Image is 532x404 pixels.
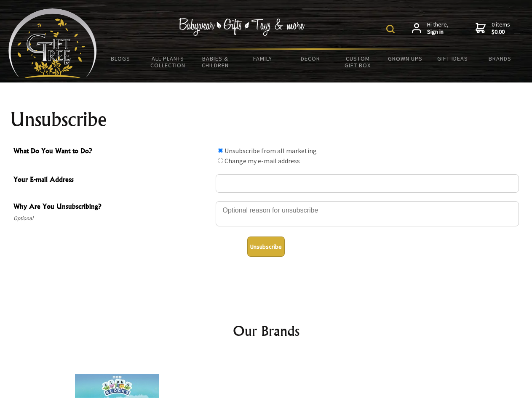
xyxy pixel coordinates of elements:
[427,28,449,36] strong: Sign in
[247,237,285,257] button: Unsubscribe
[10,109,522,130] h1: Unsubscribe
[225,157,300,165] label: Change my e-mail address
[225,146,317,155] label: Unsubscribe from all marketing
[179,18,305,36] img: Babywear - Gifts - Toys & more
[13,146,211,158] span: What Do You Want to Do?
[492,28,510,36] strong: $0.00
[97,50,144,67] a: BLOGS
[492,21,510,36] span: 0 items
[13,174,211,186] span: Your E-mail Address
[381,50,429,67] a: Grown Ups
[334,50,382,74] a: Custom Gift Box
[17,321,516,341] h2: Our Brands
[218,148,223,153] input: What Do You Want to Do?
[216,201,519,226] textarea: Why Are You Unsubscribing?
[8,8,97,78] img: Babyware - Gifts - Toys and more...
[412,21,449,36] a: Hi there,Sign in
[476,21,510,36] a: 0 items$0.00
[192,50,239,74] a: Babies & Children
[429,50,476,67] a: Gift Ideas
[239,50,287,67] a: Family
[216,174,519,193] input: Your E-mail Address
[476,50,524,67] a: Brands
[144,50,192,74] a: All Plants Collection
[286,50,334,67] a: Decor
[427,21,449,36] span: Hi there,
[13,213,211,223] span: Optional
[218,158,223,163] input: What Do You Want to Do?
[386,25,395,33] img: product search
[13,201,211,213] span: Why Are You Unsubscribing?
